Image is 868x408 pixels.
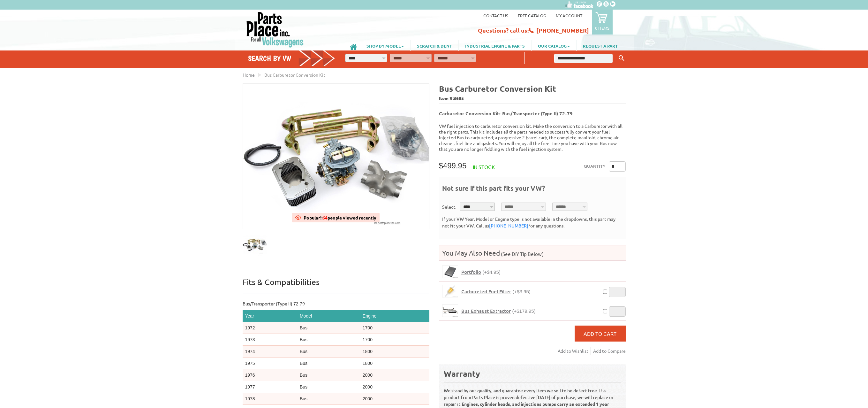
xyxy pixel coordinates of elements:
[442,184,623,196] div: Not sure if this part fits your VW?
[459,40,531,51] a: INDUSTRIAL ENGINE & PARTS
[442,285,458,297] a: Carbureted Fuel Filter
[473,164,495,170] span: In stock
[439,123,626,152] p: VW fuel injection to carburetor conversion kit. Make the conversion to a Carburetor with all the ...
[461,289,531,295] a: Carbureted Fuel Filter(+$3.95)
[243,358,297,369] td: 1975
[584,330,616,337] span: Add to Cart
[489,223,528,229] a: [PHONE_NUMBER]
[532,40,576,51] a: OUR CATALOG
[461,308,511,314] span: Bus Exhaust Extractor
[461,269,501,275] a: Portfolio(+$4.95)
[442,305,458,317] img: Bus Exhaust Extractor
[439,161,467,170] span: $499.95
[243,322,297,334] td: 1972
[617,53,626,64] button: Keyword Search
[360,40,410,51] a: SHOP BY MODEL
[442,266,458,278] a: Portfolio
[513,289,531,294] span: (+$3.95)
[595,25,609,31] p: 0 items
[360,322,429,334] td: 1700
[442,304,458,317] a: Bus Exhaust Extractor
[439,94,626,103] span: Item #:
[483,269,501,275] span: (+$4.95)
[297,346,360,358] td: Bus
[360,369,429,381] td: 2000
[243,277,429,294] p: Fits & Compatibilities
[577,40,624,51] a: REQUEST A PART
[243,300,429,307] p: Bus/Transporter (Type II) 72-79
[461,288,511,295] span: Carbureted Fuel Filter
[500,251,544,257] span: (See DIY Tip Below)
[243,381,297,393] td: 1977
[243,84,429,229] img: Bus Carburetor Conversion Kit
[558,347,591,355] a: Add to Wishlist
[442,266,458,278] img: Portfolio
[483,13,508,18] a: Contact us
[243,369,297,381] td: 1976
[439,83,556,94] b: Bus Carburetor Conversion Kit
[439,110,573,117] b: Carburetor Conversion Kit: Bus/Transporter (Type II) 72-79
[243,334,297,346] td: 1973
[360,381,429,393] td: 2000
[360,358,429,369] td: 1800
[243,72,255,78] a: Home
[512,308,536,314] span: (+$179.95)
[246,11,304,48] img: Parts Place Inc!
[411,40,458,51] a: SCRATCH & DENT
[518,13,546,18] a: Free Catalog
[575,326,626,342] button: Add to Cart
[243,346,297,358] td: 1974
[243,233,267,257] img: Bus Carburetor Conversion Kit
[297,381,360,393] td: Bus
[264,72,325,78] span: Bus Carburetor Conversion Kit
[442,204,457,210] div: Select:
[297,393,360,405] td: Bus
[243,310,297,322] th: Year
[360,393,429,405] td: 2000
[248,54,336,63] h4: Search by VW
[297,369,360,381] td: Bus
[454,95,464,101] span: 3685
[297,358,360,369] td: Bus
[442,216,623,229] div: If your VW Year, Model or Engine type is not available in the dropdowns, this part may not fit yo...
[360,346,429,358] td: 1800
[592,10,613,35] a: 0 items
[461,308,536,314] a: Bus Exhaust Extractor(+$179.95)
[360,334,429,346] td: 1700
[297,310,360,322] th: Model
[461,269,481,275] span: Portfolio
[297,322,360,334] td: Bus
[360,310,429,322] th: Engine
[556,13,582,18] a: My Account
[593,347,626,355] a: Add to Compare
[243,393,297,405] td: 1978
[439,249,626,257] h4: You May Also Need
[444,368,621,379] div: Warranty
[584,161,606,172] label: Quantity
[442,285,458,297] img: Carbureted Fuel Filter
[297,334,360,346] td: Bus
